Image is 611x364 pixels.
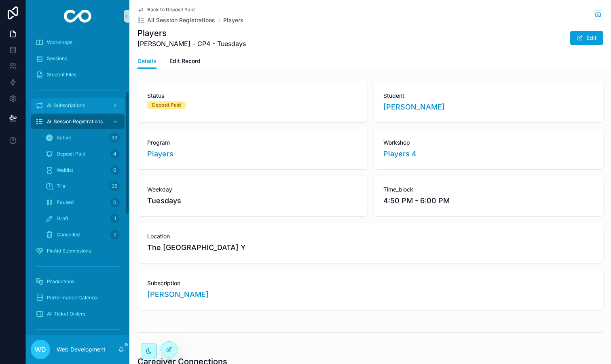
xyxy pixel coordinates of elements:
span: Program [147,139,357,147]
h1: Players [137,27,246,39]
a: All Session Registrations [31,114,125,129]
span: 4:50 PM - 6:00 PM [383,195,594,206]
span: All Subscriptions [47,102,85,109]
a: Trial35 [40,179,125,194]
span: All Ticket Orders [47,311,85,317]
span: Paused [57,199,74,206]
a: Performance Calendar [31,290,125,305]
a: All Session Registrations [137,16,215,24]
span: The [GEOGRAPHIC_DATA] Y [147,242,246,253]
a: Active33 [40,130,125,145]
div: 1 [110,214,120,223]
span: Productions [47,278,74,285]
p: Web Development [57,345,106,353]
span: Weekday [147,185,357,194]
a: [PERSON_NAME] [383,101,445,113]
span: Student Files [47,72,76,78]
span: Performance Calendar [47,295,99,301]
a: Sessions [31,51,125,66]
span: FinAid Submissions [47,248,91,254]
a: Cancelled2 [40,227,125,242]
span: WD [35,345,46,354]
div: 0 [110,165,120,175]
a: Players [223,16,243,24]
span: Location [147,232,594,240]
div: 0 [110,198,120,207]
span: Tuesdays [147,195,357,206]
img: App logo [64,10,92,23]
a: Deposit Paid4 [40,147,125,161]
span: Details [137,57,156,65]
a: Players [147,148,173,160]
a: Back to Deposit Paid [137,6,195,13]
span: Cancelled [57,231,80,238]
a: Players 4 [383,148,416,160]
div: 2 [110,230,120,240]
span: All Session Registrations [47,118,103,125]
a: Details [137,54,156,69]
span: Back to Deposit Paid [147,6,195,13]
a: Workshops [31,35,125,50]
a: Edit Record [169,54,201,70]
a: Productions [31,274,125,289]
a: [PERSON_NAME] [147,289,209,300]
span: Draft [57,215,68,222]
span: Trial [57,183,67,189]
span: All Session Registrations [147,16,215,24]
span: Subscription [147,279,594,287]
div: scrollable content [26,32,129,335]
span: Active [57,135,71,141]
a: All Subscriptions [31,98,125,113]
a: Student Files [31,67,125,82]
span: Waitlist [57,167,73,173]
a: Draft1 [40,211,125,226]
button: Edit [570,31,603,45]
span: Status [147,92,357,100]
a: Paused0 [40,195,125,210]
span: Edit Record [169,57,201,65]
a: All Ticket Orders [31,307,125,321]
div: Deposit Paid [152,101,181,109]
span: Time_block [383,185,594,194]
span: Workshops [47,39,72,46]
span: Workshop [383,139,594,147]
span: [PERSON_NAME] - CP4 - Tuesdays [137,39,246,48]
div: 35 [109,181,120,191]
span: Deposit Paid [57,151,85,157]
div: 33 [109,133,120,143]
span: Sessions [47,55,67,62]
a: FinAid Submissions [31,244,125,258]
div: 4 [110,149,120,159]
a: Waitlist0 [40,163,125,177]
span: Student [383,92,594,100]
